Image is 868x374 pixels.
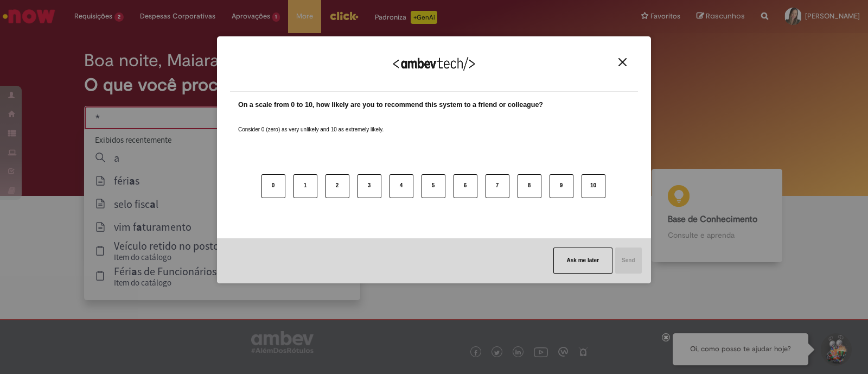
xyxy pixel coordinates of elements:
[615,58,630,67] button: Close
[582,174,605,198] button: 10
[358,174,381,198] button: 3
[293,174,317,198] button: 1
[393,57,475,71] img: Logo Ambevtech
[422,174,445,198] button: 5
[486,174,509,198] button: 7
[618,58,627,66] img: Close
[550,174,573,198] button: 9
[238,100,543,110] label: On a scale from 0 to 10, how likely are you to recommend this system to a friend or colleague?
[261,174,285,198] button: 0
[390,174,413,198] button: 4
[454,174,477,198] button: 6
[518,174,541,198] button: 8
[553,248,612,274] button: Ask me later
[325,174,349,198] button: 2
[238,113,384,134] label: Consider 0 (zero) as very unlikely and 10 as extremely likely.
